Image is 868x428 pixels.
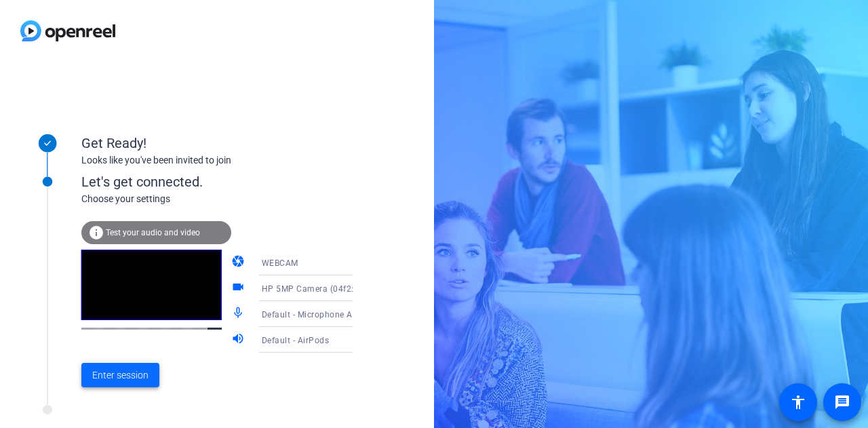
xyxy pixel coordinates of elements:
[231,306,248,322] mat-icon: mic_none
[81,172,380,192] div: Let's get connected.
[81,133,353,153] div: Get Ready!
[231,254,248,271] mat-icon: camera
[106,228,200,237] span: Test your audio and video
[790,394,806,410] mat-icon: accessibility
[81,363,159,387] button: Enter session
[262,283,378,294] span: HP 5MP Camera (04f2:b738)
[231,280,248,296] mat-icon: videocam
[88,225,104,241] mat-icon: info
[81,153,353,168] div: Looks like you've been invited to join
[81,192,380,206] div: Choose your settings
[834,394,850,410] mat-icon: message
[262,258,298,268] span: WEBCAM
[231,332,248,348] mat-icon: volume_up
[262,309,598,319] span: Default - Microphone Array (Intel® Smart Sound Technology for Digital Microphones)
[92,368,149,383] span: Enter session
[262,336,330,345] span: Default - AirPods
